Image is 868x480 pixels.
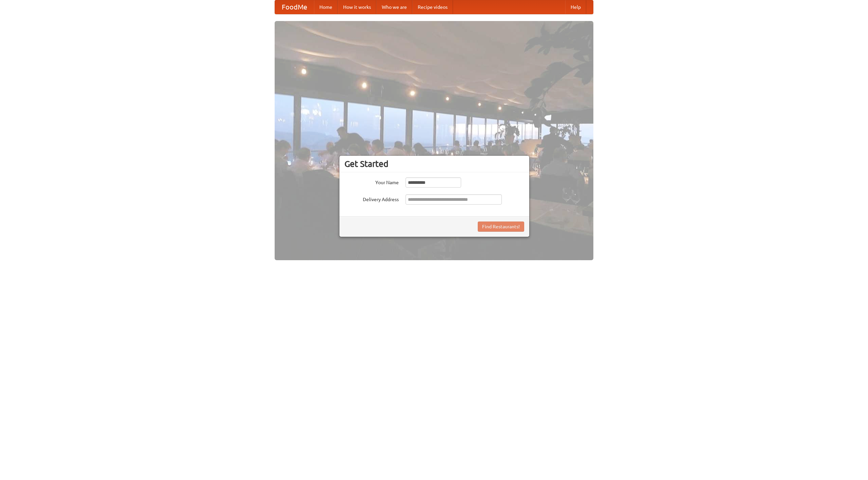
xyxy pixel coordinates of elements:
h3: Get Started [344,159,524,169]
label: Delivery Address [344,194,399,203]
a: Who we are [376,0,412,14]
a: Home [314,0,338,14]
a: How it works [338,0,376,14]
button: Find Restaurants! [478,222,524,232]
label: Your Name [344,177,399,186]
a: Recipe videos [412,0,453,14]
a: FoodMe [275,0,314,14]
a: Help [565,0,586,14]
